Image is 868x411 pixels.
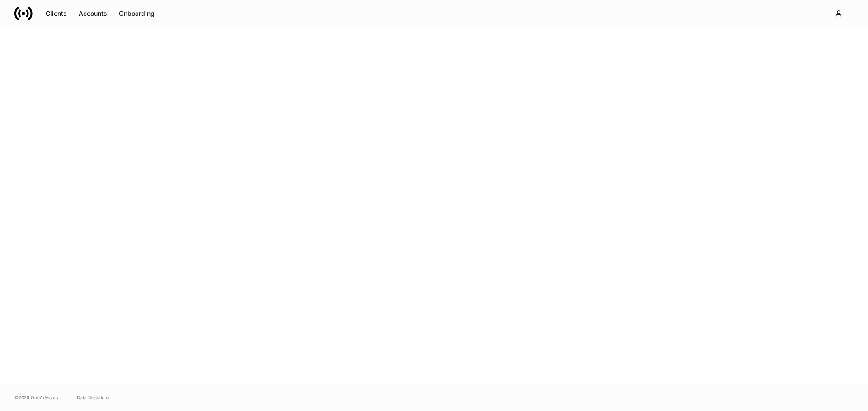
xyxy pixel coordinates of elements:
div: Clients [46,9,67,18]
button: Onboarding [113,6,160,21]
a: Data Disclaimer [77,394,110,401]
button: Clients [40,6,73,21]
button: Accounts [73,6,113,21]
div: Accounts [79,9,107,18]
div: Onboarding [119,9,155,18]
span: © 2025 OneAdvisory [14,394,59,401]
